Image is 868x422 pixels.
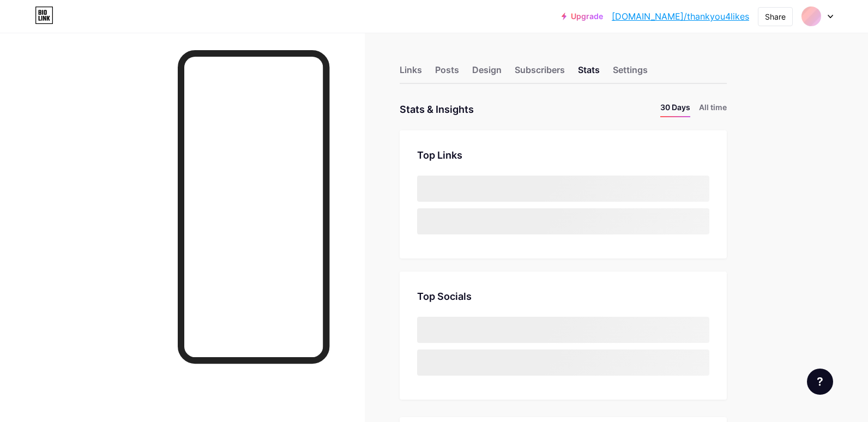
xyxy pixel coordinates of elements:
[472,63,502,83] div: Design
[699,101,727,117] li: All time
[435,63,459,83] div: Posts
[765,11,786,22] div: Share
[578,63,600,83] div: Stats
[417,289,709,304] div: Top Socials
[562,12,603,21] a: Upgrade
[417,148,709,162] div: Top Links
[612,10,749,23] a: [DOMAIN_NAME]/thankyou4likes
[400,101,474,117] div: Stats & Insights
[613,63,648,83] div: Settings
[400,63,422,83] div: Links
[515,63,565,83] div: Subscribers
[660,101,690,117] li: 30 Days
